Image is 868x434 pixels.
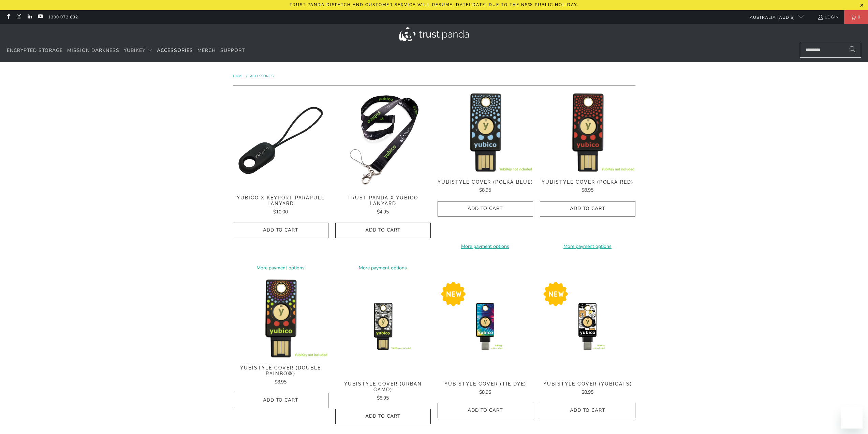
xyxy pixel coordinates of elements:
span: $8.95 [479,187,491,193]
span: $8.95 [582,389,593,395]
a: Merch [197,43,216,59]
span: Add to Cart [547,408,628,414]
span: $4.95 [377,209,389,215]
a: YubiStyle Cover (YubiCats) $8.95 [540,381,635,396]
button: Add to Cart [335,409,431,424]
span: Add to Cart [240,227,321,233]
span: Add to Cart [240,397,321,403]
iframe: Button to launch messaging window [841,407,863,429]
span: $10.00 [273,209,288,215]
a: 1300 072 632 [48,13,78,21]
a: More payment options [540,243,635,250]
span: 0 [856,10,862,24]
a: YubiStyle Cover (Tie Dye) $8.95 [438,381,533,396]
img: YubiStyle Cover (Tie Dye) - Trust Panda [438,279,533,374]
img: Yubico x Keyport Parapull Lanyard - Trust Panda [233,93,328,188]
button: Search [844,43,861,58]
img: YubiStyle Cover (YubiCats) - Trust Panda [540,279,635,374]
span: Add to Cart [342,227,424,233]
a: YubiStyle Cover (Double Rainbow) $8.95 [233,365,328,386]
span: $8.95 [377,395,389,401]
a: More payment options [233,264,328,272]
a: More payment options [335,264,431,272]
a: Trust Panda x Yubico Lanyard $4.95 [335,195,431,216]
a: More payment options [438,243,533,250]
a: YubiStyle Cover (Urban Camo) $8.95 [335,381,431,402]
img: YubiStyle Cover (Polka Red) - Trust Panda [540,93,635,172]
a: YubiStyle Cover (YubiCats) - Trust Panda YubiStyle Cover (YubiCats) - Trust Panda [540,279,635,374]
button: Add to Cart [540,403,635,418]
a: Login [817,13,839,21]
span: Yubico x Keyport Parapull Lanyard [233,195,328,207]
summary: YubiKey [124,43,152,59]
img: YubiStyle Cover (Urban Camo) - Trust Panda [335,279,431,374]
span: Support [220,47,245,54]
a: YubiStyle Cover (Urban Camo) - Trust Panda YubiStyle Cover (Urban Camo) - Trust Panda [335,279,431,374]
span: Add to Cart [445,408,526,414]
span: $8.95 [275,379,286,385]
span: Trust Panda x Yubico Lanyard [335,195,431,207]
a: Trust Panda Australia on YouTube [37,14,43,20]
p: Trust Panda dispatch and customer service will resume [DATE][DATE] due to the NSW public holiday. [290,2,578,7]
a: Yubico x Keyport Parapull Lanyard - Trust Panda Yubico x Keyport Parapull Lanyard - Trust Panda [233,93,328,188]
a: YubiStyle Cover (Polka Blue) $8.95 [438,179,533,194]
span: Add to Cart [547,206,628,212]
span: Encrypted Storage [7,47,63,54]
a: YubiStyle Cover (Polka Red) $8.95 [540,179,635,194]
a: Mission Darkness [67,43,119,59]
span: YubiStyle Cover (Tie Dye) [438,381,533,387]
input: Search... [800,43,861,58]
span: Add to Cart [342,414,424,419]
a: Trust Panda Australia on LinkedIn [27,14,32,20]
button: Add to Cart [335,223,431,238]
span: YubiStyle Cover (Urban Camo) [335,381,431,393]
img: Trust Panda Yubico Lanyard - Trust Panda [335,93,431,188]
button: Add to Cart [438,403,533,418]
a: Trust Panda Australia on Facebook [5,14,11,20]
span: YubiStyle Cover (Polka Blue) [438,179,533,185]
span: / [246,74,247,79]
nav: Translation missing: en.navigation.header.main_nav [7,43,245,59]
span: YubiKey [124,47,145,54]
span: Merch [197,47,216,54]
button: Add to Cart [438,201,533,216]
span: Mission Darkness [67,47,119,54]
a: Trust Panda Australia on Instagram [16,14,21,20]
a: Yubico x Keyport Parapull Lanyard $10.00 [233,195,328,216]
span: Add to Cart [445,206,526,212]
button: Add to Cart [233,223,328,238]
span: YubiStyle Cover (Double Rainbow) [233,365,328,377]
a: Support [220,43,245,59]
span: Home [233,74,244,79]
a: YubiStyle Cover (Tie Dye) - Trust Panda YubiStyle Cover (Tie Dye) - Trust Panda [438,279,533,374]
button: Add to Cart [233,393,328,408]
a: 0 [844,10,868,24]
span: YubiStyle Cover (YubiCats) [540,381,635,387]
img: Trust Panda Australia [399,27,469,41]
button: Add to Cart [540,201,635,216]
a: Home [233,74,245,79]
span: $8.95 [479,389,491,395]
a: Encrypted Storage [7,43,63,59]
img: YubiStyle Cover (Double Rainbow) - Trust Panda [233,279,328,358]
span: YubiStyle Cover (Polka Red) [540,179,635,185]
span: Accessories [157,47,193,54]
a: Accessories [157,43,193,59]
span: $8.95 [582,187,593,193]
img: YubiStyle Cover (Polka Blue) - Trust Panda [438,93,533,172]
button: Australia (AUD $) [744,10,804,24]
a: Accessories [250,74,274,79]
